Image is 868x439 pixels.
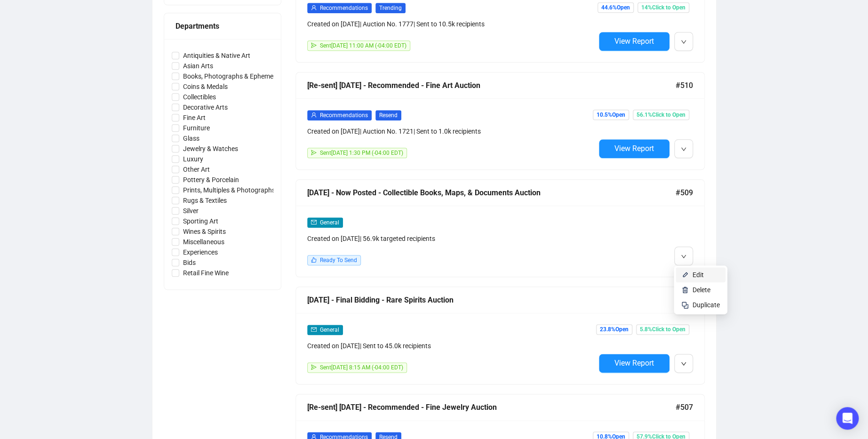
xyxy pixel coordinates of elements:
span: View Report [614,37,654,46]
button: View Report [599,32,669,51]
div: [DATE] - Now Posted - Collectible Books, Maps, & Documents Auction [307,187,676,199]
span: Duplicate [693,301,720,309]
span: Other Art [179,164,214,175]
span: Collectibles [179,92,220,102]
span: Glass [179,133,203,144]
span: user [311,112,317,118]
span: mail [311,219,317,225]
img: svg+xml;base64,PHN2ZyB4bWxucz0iaHR0cDovL3d3dy53My5vcmcvMjAwMC9zdmciIHhtbG5zOnhsaW5rPSJodHRwOi8vd3... [681,271,689,279]
span: Rugs & Textiles [179,195,231,206]
span: 5.8% Click to Open [636,324,689,335]
span: General [320,219,339,226]
span: Luxury [179,154,207,164]
span: down [681,254,686,259]
span: Asian Arts [179,61,217,71]
span: mail [311,327,317,332]
img: svg+xml;base64,PHN2ZyB4bWxucz0iaHR0cDovL3d3dy53My5vcmcvMjAwMC9zdmciIHdpZHRoPSIyNCIgaGVpZ2h0PSIyNC... [681,301,689,309]
span: Bids [179,257,199,268]
span: Pottery & Porcelain [179,175,243,185]
span: Sent [DATE] 1:30 PM (-04:00 EDT) [320,150,403,156]
span: user [311,5,317,10]
div: Open Intercom Messenger [836,407,859,430]
div: Departments [175,20,270,32]
span: View Report [614,144,654,153]
span: down [681,146,686,152]
button: View Report [599,354,669,373]
div: Created on [DATE] | 56.9k targeted recipients [307,233,595,244]
div: Created on [DATE] | Auction No. 1777 | Sent to 10.5k recipients [307,19,595,29]
span: Recommendations [320,112,368,119]
span: Antiquities & Native Art [179,50,254,61]
span: #509 [676,187,693,199]
div: Created on [DATE] | Auction No. 1721 | Sent to 1.0k recipients [307,126,595,136]
span: 56.1% Click to Open [633,110,689,120]
span: View Report [614,359,654,367]
div: [DATE] - Final Bidding - Rare Spirits Auction [307,294,676,306]
a: [DATE] - Now Posted - Collectible Books, Maps, & Documents Auction#509mailGeneralCreated on [DATE... [295,179,705,277]
span: Miscellaneous [179,237,228,247]
span: Fine Art [179,112,209,123]
span: #507 [676,401,693,413]
a: [Re-sent] [DATE] - Recommended - Fine Art Auction#510userRecommendationsResendCreated on [DATE]| ... [295,72,705,170]
span: #510 [676,80,693,91]
span: Sporting Art [179,216,222,226]
img: svg+xml;base64,PHN2ZyB4bWxucz0iaHR0cDovL3d3dy53My5vcmcvMjAwMC9zdmciIHhtbG5zOnhsaW5rPSJodHRwOi8vd3... [681,286,689,294]
span: like [311,257,317,263]
span: Decorative Arts [179,102,231,112]
span: Edit [693,271,704,279]
span: Silver [179,206,202,216]
span: Delete [693,286,710,294]
span: Retail Fine Wine [179,268,232,278]
span: send [311,42,317,48]
span: Experiences [179,247,222,257]
span: send [311,150,317,155]
a: [DATE] - Final Bidding - Rare Spirits Auction#508mailGeneralCreated on [DATE]| Sent to 45.0k reci... [295,287,705,384]
div: [Re-sent] [DATE] - Recommended - Fine Jewelry Auction [307,401,676,413]
span: Wines & Spirits [179,226,230,237]
span: down [681,39,686,45]
span: Recommendations [320,5,368,11]
span: Books, Photographs & Ephemera [179,71,283,81]
span: Jewelry & Watches [179,144,242,154]
span: 10.5% Open [593,110,629,120]
span: Trending [375,3,406,13]
span: 14% Click to Open [637,2,689,13]
span: 23.8% Open [596,324,632,335]
span: Sent [DATE] 11:00 AM (-04:00 EDT) [320,42,406,49]
div: [Re-sent] [DATE] - Recommended - Fine Art Auction [307,80,676,91]
div: Created on [DATE] | Sent to 45.0k recipients [307,341,595,351]
span: Ready To Send [320,257,357,263]
span: Furniture [179,123,214,133]
span: down [681,361,686,367]
span: 44.6% Open [597,2,634,13]
span: Sent [DATE] 8:15 AM (-04:00 EDT) [320,364,403,371]
span: Prints, Multiples & Photographs [179,185,279,195]
span: Resend [375,110,401,120]
span: Coins & Medals [179,81,231,92]
span: send [311,364,317,370]
span: General [320,327,339,333]
button: View Report [599,139,669,158]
